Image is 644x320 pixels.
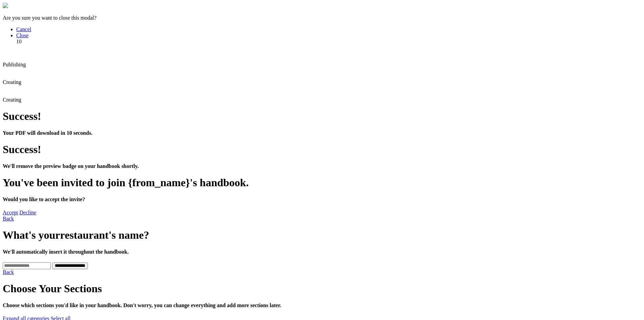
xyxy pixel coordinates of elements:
span: Creating [3,79,21,85]
h1: You've been invited to join {from_name}'s handbook. [3,176,641,189]
a: Cancel [16,26,31,32]
h4: Your PDF will download in 10 seconds. [3,130,641,136]
span: restaurant [60,229,109,241]
span: Creating [3,97,21,103]
h1: Choose Your Sections [3,282,641,295]
a: Decline [19,210,36,215]
img: close-modal.svg [3,3,8,8]
p: Are you sure you want to close this modal? [3,15,641,21]
h1: Success! [3,110,641,123]
a: Close [16,33,28,38]
h1: What's your 's name? [3,229,641,241]
a: Accept [3,210,18,215]
span: Publishing [3,62,26,67]
h4: We'll automatically insert it throughout the handbook. [3,249,641,255]
span: 10 [16,39,22,44]
a: Back [3,269,14,275]
a: Back [3,216,14,221]
h4: Would you like to accept the invite? [3,196,641,202]
h4: We'll remove the preview badge on your handbook shortly. [3,163,641,169]
h1: Success! [3,143,641,156]
h4: Choose which sections you'd like in your handbook. Don't worry, you can change everything and add... [3,302,641,308]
